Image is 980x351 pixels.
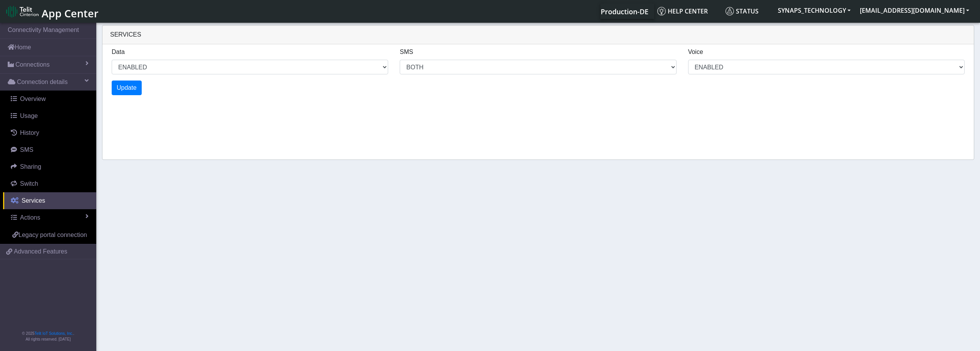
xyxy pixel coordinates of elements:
span: Advanced Features [14,247,67,256]
span: SMS [20,146,34,153]
span: Connections [15,60,50,69]
span: Actions [20,214,40,221]
span: Switch [20,180,38,187]
img: logo-telit-cinterion-gw-new.png [6,5,39,18]
span: Sharing [20,163,41,170]
a: Usage [3,107,96,124]
span: App Center [42,6,99,20]
span: Services [110,31,141,38]
a: SMS [3,141,96,158]
label: Voice [688,47,703,57]
span: History [20,129,39,136]
span: Update [117,84,137,91]
span: Usage [20,113,38,119]
img: status.svg [725,7,734,15]
span: Connection details [17,77,68,87]
a: Sharing [3,158,96,175]
button: SYNAPS_TECHNOLOGY [773,3,855,17]
a: Help center [654,3,722,19]
span: Status [725,7,759,15]
a: History [3,124,96,141]
span: Overview [20,96,46,102]
label: Data [112,47,125,57]
button: Update [112,81,142,95]
a: Overview [3,91,96,107]
a: Services [3,192,96,209]
a: Actions [3,209,96,226]
a: App Center [6,3,97,20]
a: Telit IoT Solutions, Inc. [35,331,73,336]
label: SMS [400,47,413,57]
span: Legacy portal connection [18,232,87,238]
a: Status [722,3,773,19]
a: Switch [3,175,96,192]
a: Your current platform instance [600,3,648,19]
span: Services [22,197,45,204]
span: Help center [657,7,708,15]
span: Production-DE [601,7,648,16]
img: knowledge.svg [657,7,666,15]
button: [EMAIL_ADDRESS][DOMAIN_NAME] [855,3,974,17]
